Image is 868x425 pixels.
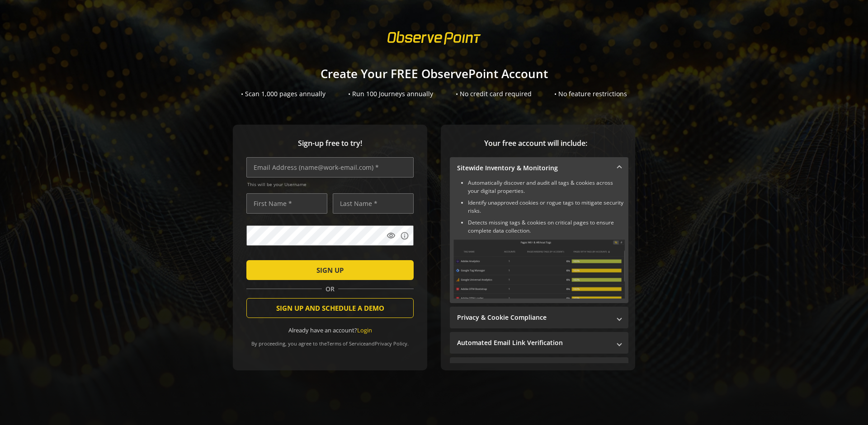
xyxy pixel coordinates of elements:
[322,285,338,294] span: OR
[450,357,628,379] mat-expansion-panel-header: Performance Monitoring with Web Vitals
[457,163,610,173] mat-panel-title: Sitewide Inventory & Monitoring
[241,89,325,98] div: • Scan 1,000 pages annually
[246,157,414,177] input: Email Address (name@work-email.com) *
[450,307,628,328] mat-expansion-panel-header: Privacy & Cookie Compliance
[450,138,622,149] span: Your free account will include:
[387,231,396,240] mat-icon: visibility
[246,260,414,280] button: SIGN UP
[327,340,366,347] a: Terms of Service
[468,179,625,195] li: Automatically discover and audit all tags & cookies across your digital properties.
[468,219,625,235] li: Detects missing tags & cookies on critical pages to ensure complete data collection.
[554,89,627,98] div: • No feature restrictions
[247,181,414,187] span: This will be your Username
[457,313,610,322] mat-panel-title: Privacy & Cookie Compliance
[246,298,414,318] button: SIGN UP AND SCHEDULE A DEMO
[246,138,414,149] span: Sign-up free to try!
[246,334,414,347] div: By proceeding, you agree to the and .
[333,193,414,214] input: Last Name *
[450,332,628,354] mat-expansion-panel-header: Automated Email Link Verification
[357,326,372,334] a: Login
[348,89,433,98] div: • Run 100 Journeys annually
[453,239,625,299] img: Sitewide Inventory & Monitoring
[375,340,407,347] a: Privacy Policy
[316,262,344,278] span: SIGN UP
[456,89,532,98] div: • No credit card required
[457,338,610,347] mat-panel-title: Automated Email Link Verification
[276,300,384,316] span: SIGN UP AND SCHEDULE A DEMO
[450,157,628,179] mat-expansion-panel-header: Sitewide Inventory & Monitoring
[468,199,625,215] li: Identify unapproved cookies or rogue tags to mitigate security risks.
[450,179,628,303] div: Sitewide Inventory & Monitoring
[400,231,409,240] mat-icon: info
[246,193,327,214] input: First Name *
[246,326,414,335] div: Already have an account?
